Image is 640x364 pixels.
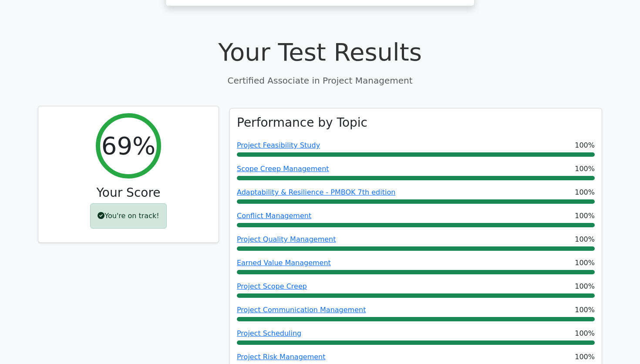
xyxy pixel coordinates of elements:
a: Project Scope Creep [237,282,307,290]
h3: Your Score [45,185,212,200]
span: 100% [575,234,595,245]
span: 100% [575,281,595,292]
h3: Performance by Topic [237,115,367,130]
a: Adaptability & Resilience - PMBOK 7th edition [237,188,395,196]
h2: 69% [101,131,155,160]
a: Project Feasibility Study [237,141,320,149]
span: 100% [575,164,595,174]
a: Project Risk Management [237,353,325,361]
span: 100% [575,305,595,315]
span: 100% [575,328,595,339]
span: 100% [575,187,595,198]
a: Project Scheduling [237,329,301,337]
a: Project Quality Management [237,235,336,243]
span: 100% [575,140,595,151]
div: You're on track! [90,203,166,229]
h1: Your Test Results [38,37,602,67]
a: Project Communication Management [237,306,366,314]
span: 100% [575,258,595,268]
p: Certified Associate in Project Management [38,74,602,87]
a: Scope Creep Management [237,165,329,173]
a: Earned Value Management [237,259,331,267]
span: 100% [575,352,595,362]
a: Conflict Management [237,212,311,220]
span: 100% [575,211,595,221]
